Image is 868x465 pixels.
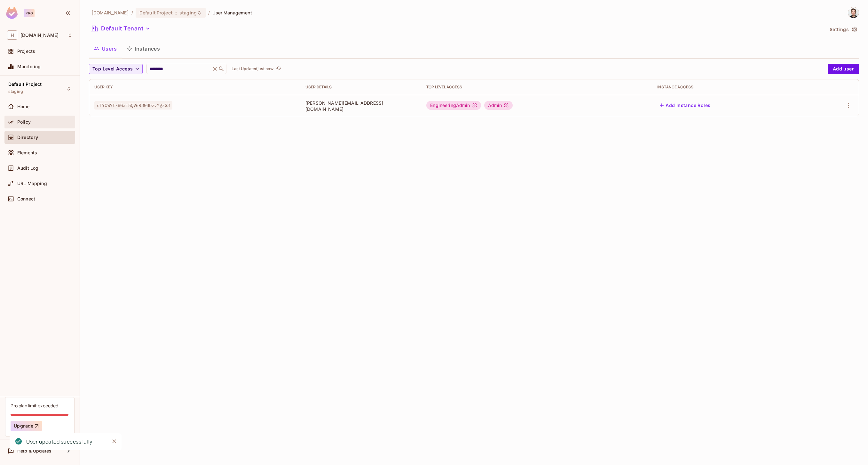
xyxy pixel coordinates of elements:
[24,9,35,17] div: Pro
[657,85,805,90] div: Instance Access
[122,41,165,57] button: Instances
[11,403,58,409] div: Pro plan limit exceeded
[273,65,282,73] span: Click to refresh data
[828,64,859,74] button: Add user
[657,100,713,110] button: Add Instance Roles
[305,100,416,112] span: [PERSON_NAME][EMAIL_ADDRESS][DOMAIN_NAME]
[26,438,92,446] div: User updated successfully
[17,104,30,109] span: Home
[426,85,647,90] div: Top Level Access
[89,23,153,34] button: Default Tenant
[848,7,859,18] img: Daniel Wilborn
[20,33,59,38] span: Workspace: honeycombinsurance.com
[17,150,37,155] span: Elements
[179,10,197,16] span: staging
[91,10,129,16] span: the active workspace
[131,10,133,16] li: /
[208,10,210,16] li: /
[6,7,18,19] img: SReyMgAAAABJRU5ErkJggg==
[17,196,35,201] span: Connect
[92,65,133,73] span: Top Level Access
[8,82,42,87] span: Default Project
[17,181,47,186] span: URL Mapping
[17,49,35,54] span: Projects
[7,30,17,40] span: H
[426,101,481,110] div: EngineeringAdmin
[94,101,172,110] span: cTYCW7tx8Gar5QV6R30BbzvYgzG3
[305,85,416,90] div: User Details
[232,66,273,71] p: Last Updated just now
[17,166,38,171] span: Audit Log
[175,10,177,15] span: :
[94,85,295,90] div: User Key
[276,66,281,72] span: refresh
[17,135,38,140] span: Directory
[212,10,252,16] span: User Management
[17,64,41,69] span: Monitoring
[275,65,282,73] button: refresh
[89,64,143,74] button: Top Level Access
[139,10,173,16] span: Default Project
[484,101,513,110] div: Admin
[827,24,859,35] button: Settings
[8,89,23,94] span: staging
[17,119,31,125] span: Policy
[109,436,119,446] button: Close
[11,421,42,431] button: Upgrade
[89,41,122,57] button: Users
